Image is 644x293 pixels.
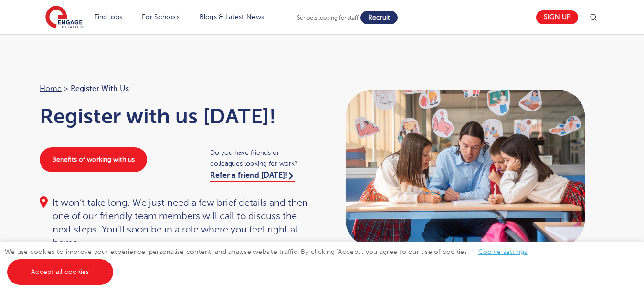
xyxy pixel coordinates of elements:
a: For Schools [142,13,179,20]
span: > [64,84,68,93]
h1: Register with us [DATE]! [40,104,313,128]
a: Cookie settings [478,248,528,255]
a: Sign up [536,10,578,24]
span: We use cookies to improve your experience, personalise content, and analyse website traffic. By c... [5,248,537,275]
span: Recruit [368,14,390,21]
a: Refer a friend [DATE]! [210,171,295,182]
span: Schools looking for staff [297,14,359,21]
nav: breadcrumb [40,82,313,95]
a: Accept all cookies [7,259,113,285]
a: Home [40,84,62,93]
a: Find jobs [95,13,123,20]
span: Do you have friends or colleagues looking for work? [210,147,313,169]
span: Register with us [71,82,129,95]
a: Blogs & Latest News [200,13,264,20]
a: Benefits of working with us [40,147,147,172]
a: Recruit [360,11,398,24]
img: Engage Education [45,6,83,30]
div: It won’t take long. We just need a few brief details and then one of our friendly team members wi... [40,196,313,250]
